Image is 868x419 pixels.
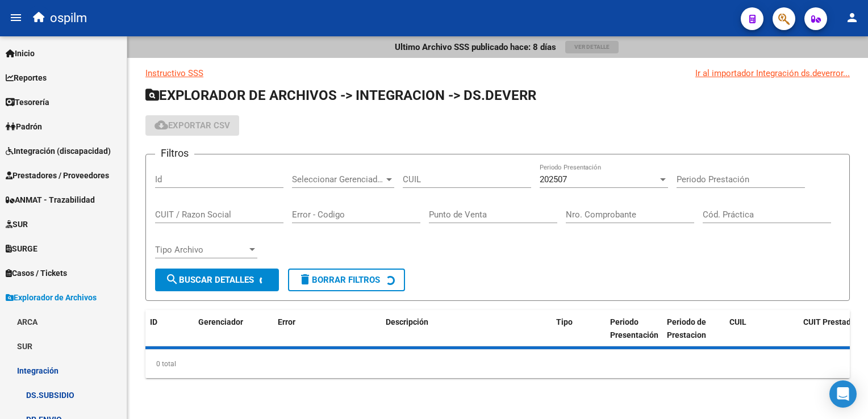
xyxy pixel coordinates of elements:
span: Gerenciador [198,317,243,326]
button: Borrar Filtros [288,269,405,291]
span: Error [278,317,295,326]
span: Prestadores / Proveedores [6,169,109,182]
div: Open Intercom Messenger [829,380,857,408]
div: Ir al importador Integración ds.deverror... [695,67,850,79]
span: Inicio [6,47,35,60]
mat-icon: delete [298,273,312,286]
button: Buscar Detalles [155,269,279,291]
span: Explorador de Archivos [6,291,97,304]
a: Instructivo SSS [145,68,203,78]
span: Reportes [6,72,47,84]
span: Casos / Tickets [6,267,67,279]
span: Tipo Archivo [155,245,247,255]
span: ID [150,317,157,326]
datatable-header-cell: ID [145,310,194,347]
div: 0 total [145,350,850,378]
span: Descripción [386,317,428,326]
span: Tipo [556,317,573,326]
mat-icon: person [845,11,859,24]
datatable-header-cell: Error [273,310,381,347]
span: Tesorería [6,96,49,108]
span: Integración (discapacidad) [6,145,111,157]
span: ospilm [50,6,87,31]
datatable-header-cell: Descripción [381,310,552,347]
span: Seleccionar Gerenciador [292,174,384,185]
h3: Filtros [155,145,194,161]
span: Periodo Presentación [610,317,658,340]
span: ANMAT - Trazabilidad [6,194,95,206]
mat-icon: search [165,273,179,286]
span: EXPLORADOR DE ARCHIVOS -> INTEGRACION -> DS.DEVERR [145,87,536,103]
span: CUIT Prestador [803,317,858,326]
span: Buscar Detalles [165,275,254,285]
span: 202507 [540,174,567,185]
mat-icon: menu [9,11,23,24]
span: Periodo de Prestacion [667,317,706,340]
span: Borrar Filtros [298,275,380,285]
span: CUIL [729,317,746,326]
button: Exportar CSV [145,115,239,136]
span: SUR [6,218,28,231]
p: Ultimo Archivo SSS publicado hace: 8 días [395,41,556,53]
datatable-header-cell: Tipo [552,310,606,347]
datatable-header-cell: Periodo de Prestacion [662,310,725,347]
span: Padrón [6,120,42,133]
span: Ver Detalle [574,44,610,50]
datatable-header-cell: Gerenciador [194,310,273,347]
datatable-header-cell: CUIL [725,310,799,347]
mat-icon: cloud_download [155,118,168,132]
span: SURGE [6,242,37,255]
span: Exportar CSV [155,120,230,131]
datatable-header-cell: Periodo Presentación [606,310,662,347]
button: Ver Detalle [565,41,619,53]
